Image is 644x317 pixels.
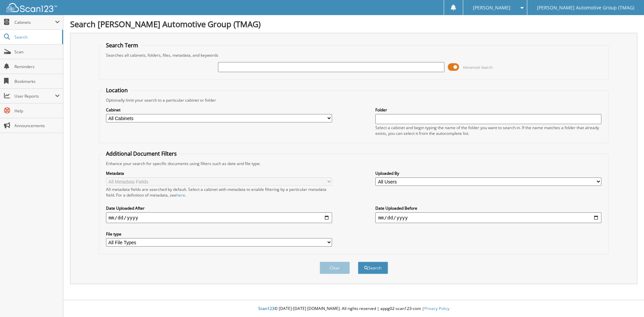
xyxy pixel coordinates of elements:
[106,231,332,237] label: File type
[70,18,637,30] h1: Search [PERSON_NAME] Automotive Group (TMAG)
[610,285,644,317] iframe: Chat Widget
[375,205,601,211] label: Date Uploaded Before
[103,87,131,94] legend: Location
[14,64,60,69] span: Reminders
[424,306,449,311] a: Privacy Policy
[106,170,332,176] label: Metadata
[106,107,332,113] label: Cabinet
[14,78,60,84] span: Bookmarks
[375,212,601,223] input: end
[103,161,605,166] div: Enhance your search for specific documents using filters such as date and file type.
[258,306,274,311] span: Scan123
[106,187,332,198] div: All metadata fields are searched by default. Select a cabinet with metadata to enable filtering b...
[103,150,180,157] legend: Additional Document Filters
[463,65,493,70] span: Advanced Search
[103,52,605,58] div: Searches all cabinets, folders, files, metadata, and keywords
[14,123,60,128] span: Announcements
[358,262,388,274] button: Search
[14,108,60,114] span: Help
[375,125,601,136] div: Select a cabinet and begin typing the name of the folder you want to search in. If the name match...
[473,6,511,10] span: [PERSON_NAME]
[103,42,142,49] legend: Search Term
[14,34,59,40] span: Search
[106,205,332,211] label: Date Uploaded After
[14,49,60,55] span: Scan
[63,301,644,317] div: © [DATE]-[DATE] [DOMAIN_NAME]. All rights reserved | appg02-scan123-com |
[14,93,55,99] span: User Reports
[375,107,601,113] label: Folder
[103,97,605,103] div: Optionally limit your search to a particular cabinet or folder
[537,6,634,10] span: [PERSON_NAME] Automotive Group (TMAG)
[7,3,57,12] img: scan123-logo-white.svg
[14,19,55,25] span: Cabinets
[176,192,185,198] a: here
[375,170,601,176] label: Uploaded By
[320,262,350,274] button: Clear
[106,212,332,223] input: start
